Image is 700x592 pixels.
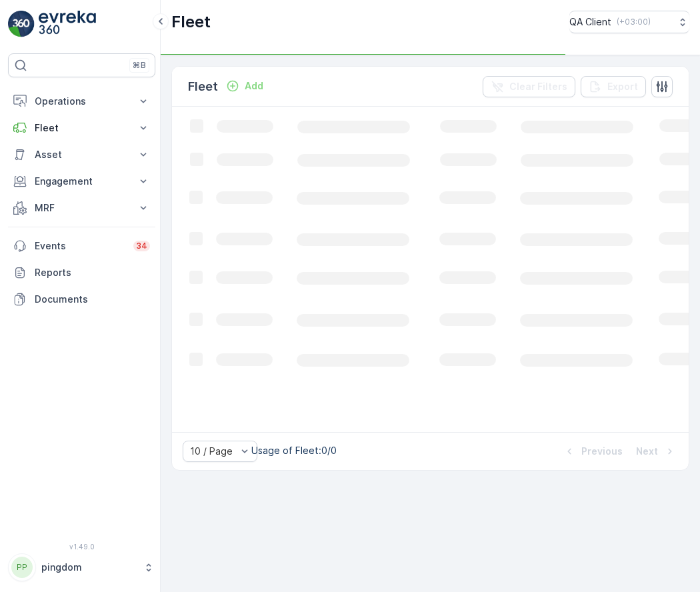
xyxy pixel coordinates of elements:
[569,11,689,33] button: QA Client(+03:00)
[8,286,155,313] a: Documents
[11,557,33,578] div: PP
[136,241,147,251] p: 34
[636,445,658,458] p: Next
[8,195,155,221] button: MRF
[483,76,575,97] button: Clear Filters
[35,266,150,279] p: Reports
[581,76,646,97] button: Export
[188,77,218,96] p: Fleet
[8,259,155,286] a: Reports
[35,175,129,188] p: Engagement
[35,148,129,161] p: Asset
[245,79,263,93] p: Add
[8,168,155,195] button: Engagement
[8,553,155,581] button: PPpingdom
[8,233,155,259] a: Events34
[133,60,146,71] p: ⌘B
[39,11,96,37] img: logo_light-DOdMpM7g.png
[35,201,129,215] p: MRF
[251,444,337,457] p: Usage of Fleet : 0/0
[8,115,155,141] button: Fleet
[617,17,651,27] p: ( +03:00 )
[8,141,155,168] button: Asset
[509,80,567,93] p: Clear Filters
[561,443,624,459] button: Previous
[35,239,125,253] p: Events
[569,15,611,29] p: QA Client
[35,95,129,108] p: Operations
[635,443,678,459] button: Next
[41,561,137,574] p: pingdom
[581,445,623,458] p: Previous
[171,11,211,33] p: Fleet
[8,88,155,115] button: Operations
[8,543,155,551] span: v 1.49.0
[35,293,150,306] p: Documents
[8,11,35,37] img: logo
[607,80,638,93] p: Export
[221,78,269,94] button: Add
[35,121,129,135] p: Fleet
